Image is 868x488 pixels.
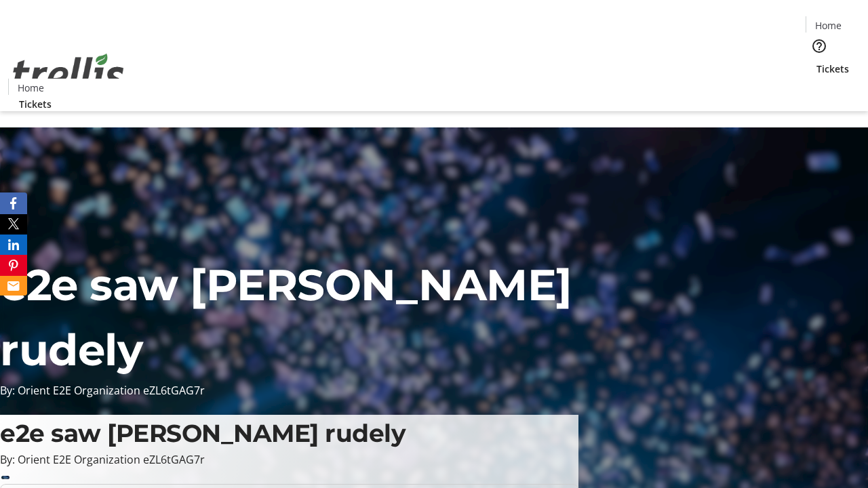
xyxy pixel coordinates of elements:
a: Tickets [8,97,62,111]
a: Home [9,81,52,95]
img: Orient E2E Organization eZL6tGAG7r's Logo [8,39,129,106]
span: Home [18,81,44,95]
button: Help [806,33,833,60]
a: Home [806,18,850,33]
button: Cart [806,76,833,103]
span: Home [815,18,842,33]
span: Tickets [19,97,52,111]
a: Tickets [806,62,860,76]
span: Tickets [816,62,849,76]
